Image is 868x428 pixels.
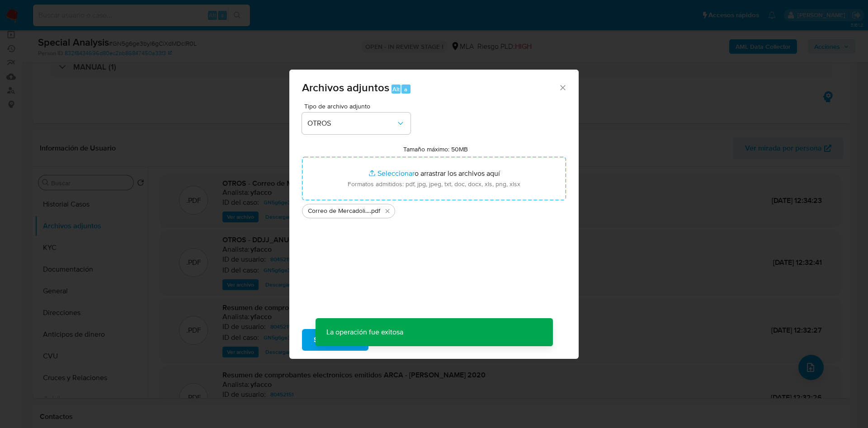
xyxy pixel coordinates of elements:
[316,318,414,346] p: La operación fue exitosa
[302,113,410,134] button: OTROS
[304,103,413,109] span: Tipo de archivo adjunto
[382,206,393,216] button: Eliminar Correo de Mercadolibre SRL - [REVISIÓN CUST ID 80452151] _ Caso Cx 405730305.pdf
[302,200,566,218] ul: Archivos seleccionados
[302,80,389,95] span: Archivos adjuntos
[308,207,370,216] span: Correo de Mercadolibre SRL - [REVISIÓN CUST ID 80452151] _ Caso Cx 405730305
[370,207,380,216] span: .pdf
[314,330,357,350] span: Subir archivo
[403,145,468,153] label: Tamaño máximo: 50MB
[302,329,368,351] button: Subir archivo
[384,330,413,350] span: Cancelar
[392,85,400,94] span: Alt
[307,119,396,128] span: OTROS
[558,83,566,91] button: Cerrar
[404,85,407,94] span: a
